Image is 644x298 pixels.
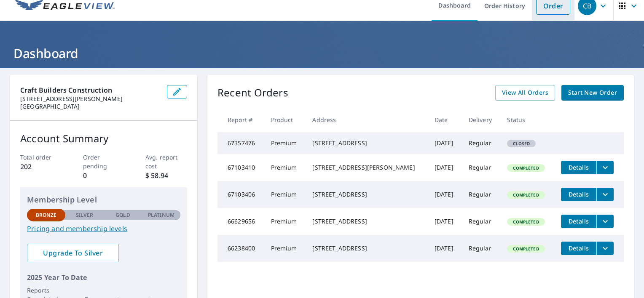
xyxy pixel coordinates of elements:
[566,163,591,171] span: Details
[596,161,614,174] button: filesDropdownBtn-67103410
[312,244,421,253] div: [STREET_ADDRESS]
[462,181,501,208] td: Regular
[462,107,501,132] th: Delivery
[20,103,160,110] p: [GEOGRAPHIC_DATA]
[428,208,462,235] td: [DATE]
[566,217,591,225] span: Details
[145,153,187,170] p: Avg. report cost
[312,217,421,226] div: [STREET_ADDRESS]
[428,132,462,154] td: [DATE]
[20,95,160,103] p: [STREET_ADDRESS][PERSON_NAME]
[312,190,421,199] div: [STREET_ADDRESS]
[566,190,591,198] span: Details
[264,208,306,235] td: Premium
[312,139,421,147] div: [STREET_ADDRESS]
[76,211,94,219] p: Silver
[217,132,264,154] td: 67357476
[145,170,187,181] p: $ 58.94
[561,85,624,101] a: Start New Order
[568,88,617,98] span: Start New Order
[264,107,306,132] th: Product
[312,163,421,172] div: [STREET_ADDRESS][PERSON_NAME]
[596,242,614,255] button: filesDropdownBtn-66238400
[217,235,264,262] td: 66238400
[217,181,264,208] td: 67103406
[115,211,130,219] p: Gold
[508,165,544,171] span: Completed
[508,141,535,146] span: Closed
[264,181,306,208] td: Premium
[27,194,180,205] p: Membership Level
[264,132,306,154] td: Premium
[34,248,112,258] span: Upgrade To Silver
[36,211,57,219] p: Bronze
[502,88,548,98] span: View All Orders
[83,170,125,181] p: 0
[217,154,264,181] td: 67103410
[264,235,306,262] td: Premium
[264,154,306,181] td: Premium
[428,235,462,262] td: [DATE]
[561,215,596,228] button: detailsBtn-66629656
[20,153,62,162] p: Total order
[20,131,187,146] p: Account Summary
[495,85,555,101] a: View All Orders
[10,45,634,62] h1: Dashboard
[27,244,119,262] a: Upgrade To Silver
[508,219,544,225] span: Completed
[428,181,462,208] td: [DATE]
[561,188,596,201] button: detailsBtn-67103406
[217,85,288,101] p: Recent Orders
[561,161,596,174] button: detailsBtn-67103410
[462,132,501,154] td: Regular
[217,107,264,132] th: Report #
[27,272,180,282] p: 2025 Year To Date
[148,211,174,219] p: Platinum
[462,235,501,262] td: Regular
[20,85,160,95] p: Craft Builders Construction
[462,208,501,235] td: Regular
[566,244,591,252] span: Details
[306,107,427,132] th: Address
[83,153,125,170] p: Order pending
[508,246,544,252] span: Completed
[428,107,462,132] th: Date
[500,107,554,132] th: Status
[20,162,62,172] p: 202
[27,223,180,234] a: Pricing and membership levels
[462,154,501,181] td: Regular
[561,242,596,255] button: detailsBtn-66238400
[508,192,544,198] span: Completed
[217,208,264,235] td: 66629656
[428,154,462,181] td: [DATE]
[596,215,614,228] button: filesDropdownBtn-66629656
[596,188,614,201] button: filesDropdownBtn-67103406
